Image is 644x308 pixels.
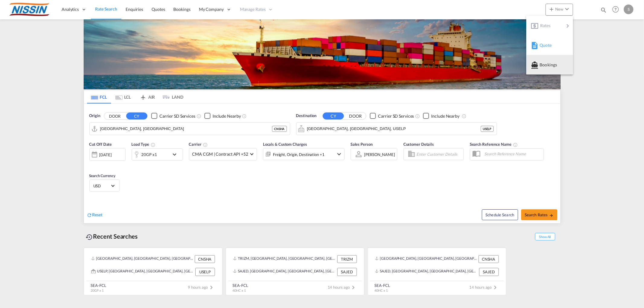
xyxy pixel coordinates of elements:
[540,39,546,51] span: Quote
[526,55,573,75] button: Bookings
[540,59,546,71] span: Bookings
[531,38,568,53] div: Quote
[526,35,573,55] button: Quote
[540,20,547,32] span: Rates
[531,57,568,72] div: Bookings
[564,22,572,30] md-icon: icon-chevron-right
